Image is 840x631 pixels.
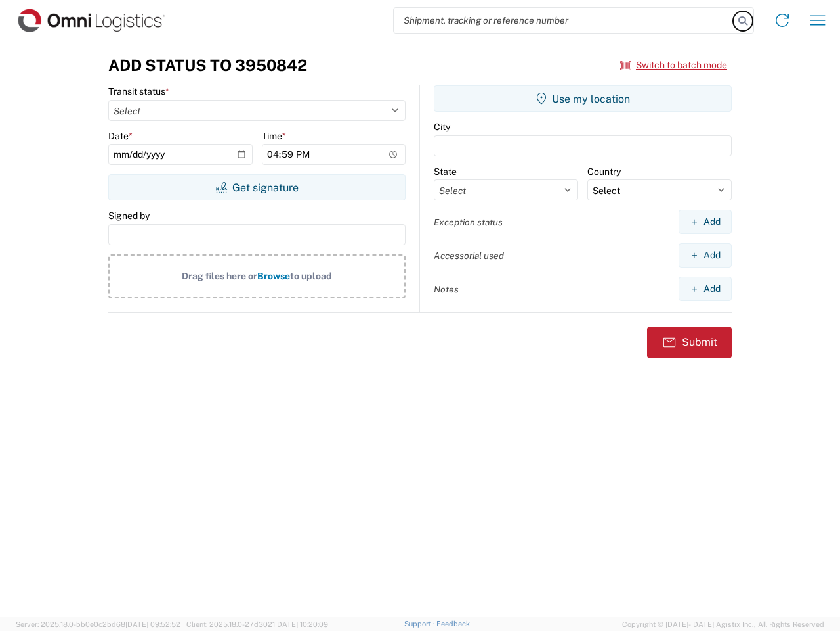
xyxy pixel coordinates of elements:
[125,620,180,628] span: [DATE] 09:52:52
[679,210,732,234] button: Add
[647,327,732,358] button: Submit
[275,620,328,628] span: [DATE] 10:20:09
[436,620,470,628] a: Feedback
[434,121,450,133] label: City
[262,130,286,142] label: Time
[434,216,503,228] label: Exception status
[434,85,732,112] button: Use my location
[622,619,824,630] span: Copyright © [DATE]-[DATE] Agistix Inc., All Rights Reserved
[108,210,150,222] label: Signed by
[257,271,290,281] span: Browse
[290,271,332,281] span: to upload
[182,271,257,281] span: Drag files here or
[679,277,732,301] button: Add
[679,243,732,268] button: Add
[434,250,504,262] label: Accessorial used
[404,620,437,628] a: Support
[108,85,169,97] label: Transit status
[16,620,180,628] span: Server: 2025.18.0-bb0e0c2bd68
[108,130,133,142] label: Date
[434,166,457,177] label: State
[108,174,406,200] button: Get signature
[186,620,328,628] span: Client: 2025.18.0-27d3021
[108,56,307,75] h3: Add Status to 3950842
[394,8,734,33] input: Shipment, tracking or reference number
[620,55,727,76] button: Switch to batch mode
[434,283,459,295] label: Notes
[587,166,621,177] label: Country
